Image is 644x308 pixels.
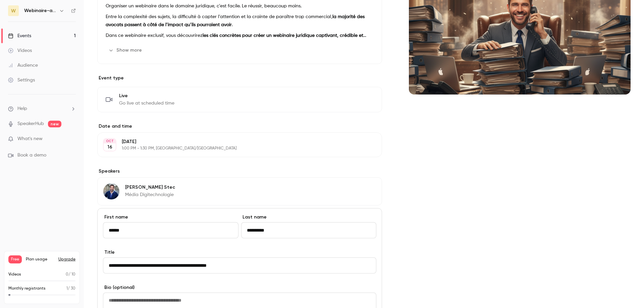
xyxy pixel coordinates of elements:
p: Event type [97,75,382,81]
li: help-dropdown-opener [8,105,76,112]
p: Entre la complexité des sujets, la difficulté à capter l’attention et la crainte de paraître trop... [106,13,374,29]
p: / 10 [66,271,75,278]
iframe: Noticeable Trigger [68,136,76,142]
span: 0 [66,272,68,276]
div: Florian Stec[PERSON_NAME] StecMédia Digitechnologie [97,177,382,205]
a: SpeakerHub [17,120,44,127]
span: Live [119,93,174,99]
label: Speakers [97,168,382,175]
div: Audience [8,62,38,69]
label: Bio (optional) [103,284,376,291]
label: First name [103,214,238,221]
span: W [11,7,16,14]
div: Events [8,33,31,39]
span: Free [8,255,22,263]
p: / 30 [66,286,75,292]
button: Show more [106,45,146,56]
p: Dans ce webinaire exclusif, vous découvrirez . [106,32,374,40]
span: Plan usage [26,257,54,262]
p: Média Digitechnologie [125,191,175,198]
img: Florian Stec [103,183,119,199]
p: [DATE] [122,138,346,145]
span: Book a demo [17,152,46,159]
span: Help [17,105,27,112]
label: Date and time [97,123,382,130]
p: 16 [107,144,112,150]
p: 1:00 PM - 1:30 PM, [GEOGRAPHIC_DATA]/[GEOGRAPHIC_DATA] [122,146,346,151]
label: Last name [241,214,377,221]
div: OCT [104,139,116,143]
button: Upgrade [58,257,75,262]
label: Title [103,249,376,256]
p: Monthly registrants [8,286,46,292]
p: Organiser un webinaire dans le domaine juridique, c’est facile. Le réussir, beaucoup moins. [106,2,374,10]
h6: Webinaire-avocats [24,7,56,14]
span: Go live at scheduled time [119,100,174,107]
p: Videos [8,271,21,278]
div: Videos [8,47,32,54]
div: Settings [8,77,35,83]
span: 1 [66,287,68,291]
p: [PERSON_NAME] Stec [125,184,175,191]
span: new [48,121,61,127]
strong: les clés concrètes pour créer un webinaire juridique captivant, crédible et rentable [106,33,366,46]
span: What's new [17,135,43,142]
